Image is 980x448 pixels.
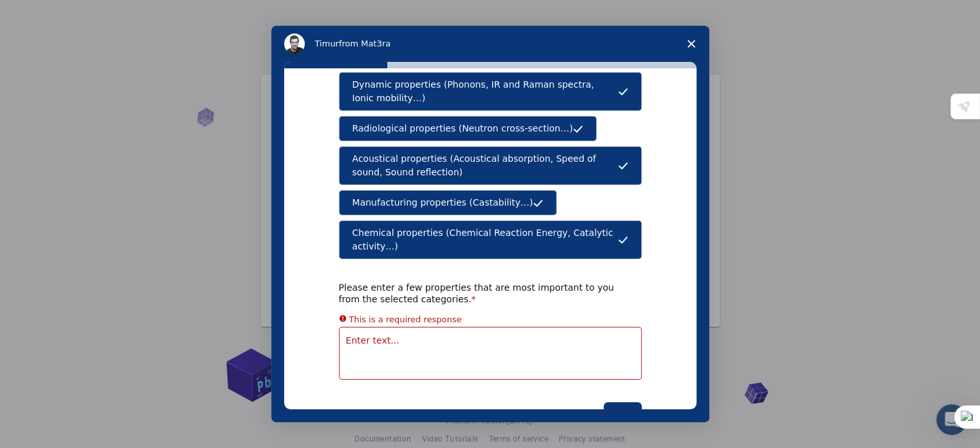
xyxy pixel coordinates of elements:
span: from Mat3ra [339,39,390,48]
span: Support [26,9,72,21]
span: Manufacturing properties (Castability…) [352,196,533,209]
button: Radiological properties (Neutron cross-section…) [339,116,597,141]
span: Timur [315,39,339,48]
span: Chemical properties (Chemical Reaction Energy, Catalytic activity…) [352,226,618,253]
button: Chemical properties (Chemical Reaction Energy, Catalytic activity…) [339,220,642,259]
img: Profile image for Timur [284,34,305,54]
span: Dynamic properties (Phonons, IR and Raman spectra, Ionic mobility…) [352,78,618,105]
div: Please enter a few properties that are most important to you from the selected categories. [339,282,622,305]
div: This is a required response [349,312,462,326]
textarea: Enter text... [339,327,642,380]
span: Radiological properties (Neutron cross-section…) [352,122,573,135]
span: Close survey [673,26,709,62]
button: Next [604,402,642,424]
button: Acoustical properties (Acoustical absorption, Speed of sound, Sound reflection) [339,146,642,185]
span: Acoustical properties (Acoustical absorption, Speed of sound, Sound reflection) [352,152,618,179]
button: Dynamic properties (Phonons, IR and Raman spectra, Ionic mobility…) [339,72,642,111]
button: Manufacturing properties (Castability…) [339,190,557,215]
